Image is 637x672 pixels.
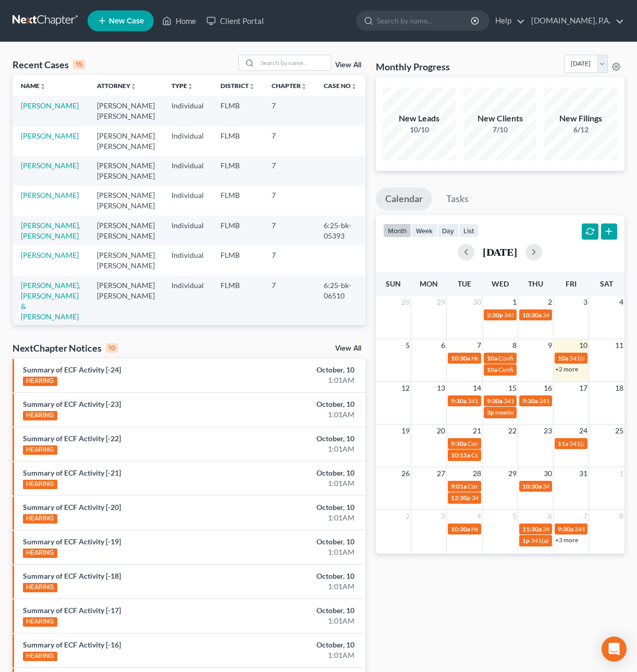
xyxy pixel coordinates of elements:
span: 10a [487,354,497,362]
div: October, 10 [251,365,355,375]
span: 10:30a [522,482,542,490]
a: Summary of ECF Activity [-19] [23,537,121,546]
td: FLMB [212,156,263,185]
input: Search by name... [258,55,330,70]
div: October, 10 [251,605,355,616]
a: [PERSON_NAME], [PERSON_NAME] [21,221,80,240]
span: 22 [507,425,518,437]
td: [PERSON_NAME] [PERSON_NAME] [89,186,163,216]
h2: [DATE] [483,246,517,257]
td: [PERSON_NAME] [PERSON_NAME] [89,216,163,245]
td: Individual [163,276,212,326]
i: unfold_more [40,83,46,90]
a: Typeunfold_more [171,82,193,90]
i: unfold_more [187,83,193,90]
span: 341(a) meeting [531,537,572,544]
span: 23 [543,425,553,437]
span: 9 [547,339,553,352]
span: 17 [578,382,589,394]
td: 6:25-bk-06510 [315,276,365,326]
span: 341(a) meeting [543,311,584,319]
td: Individual [163,96,212,126]
a: Summary of ECF Activity [-21] [23,468,121,477]
span: 341(a) meeting [504,311,545,319]
a: [PERSON_NAME] [21,161,79,170]
div: HEARING [23,549,57,558]
span: 28 [472,467,482,480]
span: 9:30a [558,525,573,533]
a: Summary of ECF Activity [-18] [23,571,121,580]
span: meeting of creditors [495,408,550,416]
a: Home [157,11,201,30]
div: 15 [73,60,85,69]
div: October, 10 [251,537,355,547]
span: Confirmation hearing [468,440,526,447]
a: Client Portal [201,11,269,30]
span: 5 [511,510,518,522]
span: 29 [507,467,518,480]
div: October, 10 [251,433,355,444]
span: 4 [618,296,624,308]
a: View All [335,61,361,69]
td: 7 [263,276,315,326]
span: 341(a) meeting [543,482,584,490]
a: Case Nounfold_more [324,82,357,90]
div: 6/12 [544,125,617,135]
div: 1:01AM [251,547,355,557]
span: 4 [476,510,482,522]
span: 6 [440,339,446,352]
div: October, 10 [251,502,355,513]
span: 9:30a [451,440,467,447]
span: 9:01a [451,482,467,490]
td: 7 [263,245,315,275]
td: 7 [263,216,315,245]
span: 10:30a [522,311,542,319]
div: HEARING [23,445,57,455]
span: 10a [487,366,497,374]
span: 12 [400,382,411,394]
i: unfold_more [301,83,307,90]
td: Individual [163,156,212,185]
div: HEARING [23,411,57,420]
button: day [437,223,459,238]
span: Sat [600,279,613,288]
a: Summary of ECF Activity [-23] [23,400,121,408]
span: 15 [507,382,518,394]
div: HEARING [23,617,57,627]
div: HEARING [23,480,57,489]
span: 28 [400,296,411,308]
span: 27 [436,467,446,480]
span: Hearing [471,525,493,533]
i: unfold_more [351,83,357,90]
span: 9:30a [487,397,503,405]
td: [PERSON_NAME] [PERSON_NAME] [89,245,163,275]
td: FLMB [212,276,263,326]
td: Individual [163,245,212,275]
a: Help [490,11,525,30]
span: 341(a) meeting [574,525,616,533]
a: [DOMAIN_NAME], P.A. [526,11,624,30]
a: Nameunfold_more [21,82,46,90]
span: Fri [566,279,577,288]
span: Wed [492,279,509,288]
span: Hearing [471,354,493,362]
span: 3p [487,408,494,416]
div: 1:01AM [251,581,355,592]
span: 8 [511,339,518,352]
span: 10:15a [451,451,470,459]
span: 10:30a [451,525,470,533]
span: 2:30p [487,311,503,319]
span: 3 [582,296,589,308]
a: [PERSON_NAME] [21,131,79,140]
a: +2 more [555,365,578,373]
td: [PERSON_NAME] [PERSON_NAME] [89,276,163,326]
div: New Clients [463,113,536,125]
span: 6 [547,510,553,522]
span: 8 [618,510,624,522]
div: 1:01AM [251,616,355,626]
span: 24 [578,425,589,437]
div: October, 10 [251,571,355,581]
span: 20 [436,425,446,437]
td: 7 [263,156,315,185]
i: unfold_more [249,83,255,90]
